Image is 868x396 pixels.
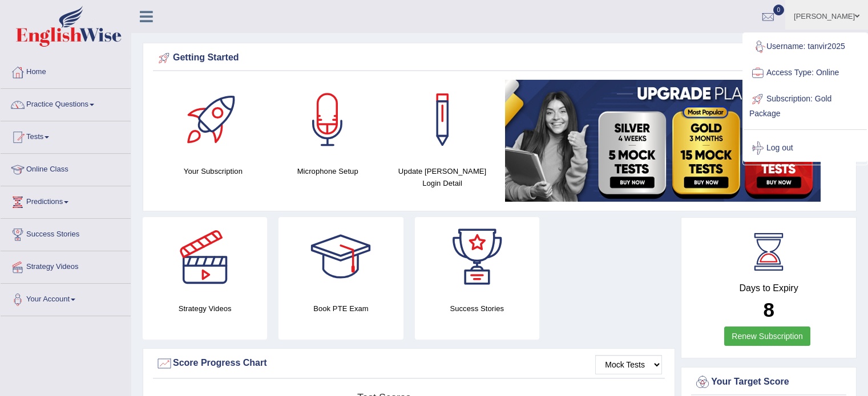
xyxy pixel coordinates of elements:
a: Your Account [1,284,131,312]
h4: Book PTE Exam [278,303,403,315]
a: Subscription: Gold Package [744,86,867,124]
h4: Update [PERSON_NAME] Login Detail [391,165,494,189]
a: Success Stories [1,219,131,247]
a: Online Class [1,154,131,182]
a: Predictions [1,186,131,215]
a: Tests [1,121,131,150]
div: Your Target Score [694,374,843,391]
a: Practice Questions [1,89,131,117]
div: Score Progress Chart [156,355,662,372]
div: Getting Started [156,50,843,67]
h4: Success Stories [415,303,539,315]
a: Log out [744,135,867,161]
a: Access Type: Online [744,60,867,86]
h4: Strategy Videos [143,303,267,315]
h4: Microphone Setup [276,165,380,177]
a: Home [1,56,131,85]
img: small5.jpg [505,80,821,202]
h4: Days to Expiry [694,283,843,293]
span: 0 [773,5,785,15]
a: Username: tanvir2025 [744,34,867,60]
a: Renew Subscription [724,326,810,346]
b: 8 [763,299,774,321]
h4: Your Subscription [162,165,265,177]
a: Strategy Videos [1,251,131,280]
